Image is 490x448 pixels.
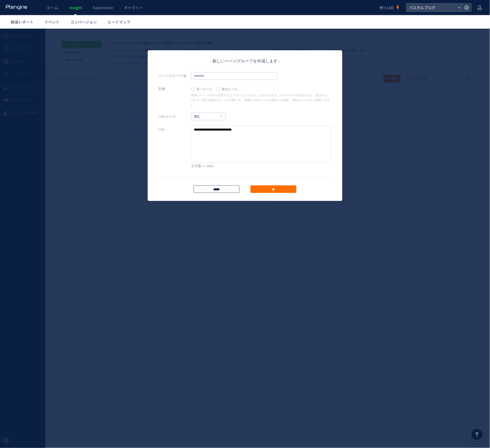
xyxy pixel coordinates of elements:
span: 数値レポート [11,19,34,25]
span: ホーム [47,5,58,10]
span: 0 [203,136,205,139]
p: 複数のページURLを設定するとグルーピングすることができます。URLルールを設定すると、該当するURLを一挙に指定することが可能です。複数のURLルールを指定する場合、”複合ルール”をご利用ください [191,64,332,79]
span: 残り13日 [379,5,394,10]
span: 文字数: [191,136,202,139]
span: ギャラリー [124,5,143,10]
label: 対象 [158,56,191,64]
label: URL [158,97,191,105]
span: ヒートマップ [108,19,130,25]
span: Experience [93,5,113,10]
label: 複合ルール [216,57,240,65]
a: 含む [194,86,217,91]
span: /4000 [206,136,214,139]
span: Insight [69,5,82,10]
header: - 新しいページグループを作成します - [158,30,332,35]
span: パスカルブログ [407,4,455,12]
label: URLルール [158,84,191,92]
label: ページグループ名 [158,44,191,51]
span: イベント [44,19,59,25]
span: コンバージョン [70,19,97,25]
label: 単一ルール [191,57,215,65]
